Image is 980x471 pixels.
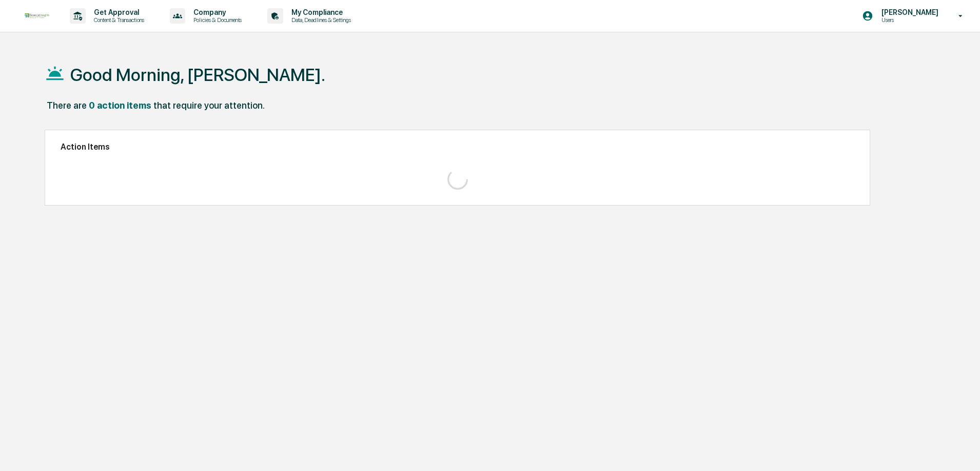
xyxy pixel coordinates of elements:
p: [PERSON_NAME] [873,8,944,16]
p: Get Approval [86,8,149,16]
div: that require your attention. [153,100,265,111]
div: 0 action items [89,100,151,111]
p: Policies & Documents [185,16,247,24]
p: Users [873,16,944,24]
p: Company [185,8,247,16]
p: Content & Transactions [86,16,149,24]
p: My Compliance [283,8,356,16]
h2: Action Items [61,142,854,152]
div: There are [47,100,87,111]
p: Data, Deadlines & Settings [283,16,356,24]
h1: Good Morning, [PERSON_NAME]. [70,65,325,85]
img: logo [25,13,49,19]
